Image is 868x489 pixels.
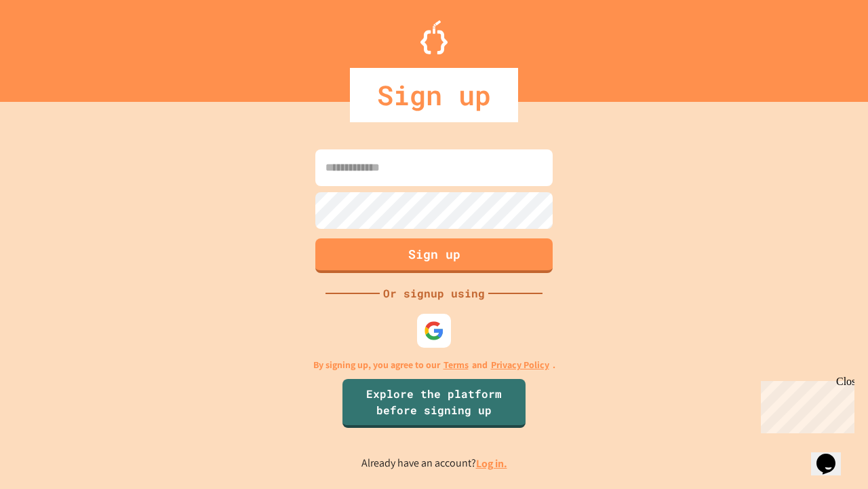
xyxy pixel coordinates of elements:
[342,379,526,428] a: Explore the platform before signing up
[443,358,469,372] a: Terms
[755,376,854,433] iframe: chat widget
[424,321,444,341] img: google-icon.svg
[476,456,507,471] a: Log in.
[491,358,549,372] a: Privacy Policy
[420,20,448,54] img: Logo.svg
[313,358,555,372] p: By signing up, you agree to our and .
[361,455,507,472] p: Already have an account?
[380,285,488,302] div: Or signup using
[811,435,854,475] iframe: chat widget
[350,68,518,122] div: Sign up
[5,5,94,86] div: Chat with us now!Close
[315,238,553,273] button: Sign up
